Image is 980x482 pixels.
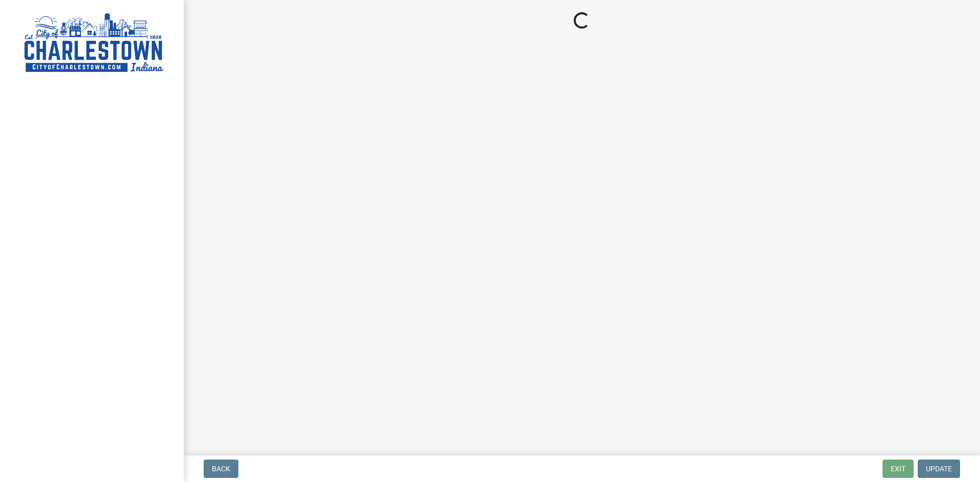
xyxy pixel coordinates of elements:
button: Back [204,460,238,478]
span: Update [926,465,952,473]
button: Exit [883,460,914,478]
span: Back [212,465,230,473]
img: City of Charlestown, Indiana [20,11,167,75]
button: Update [918,460,960,478]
